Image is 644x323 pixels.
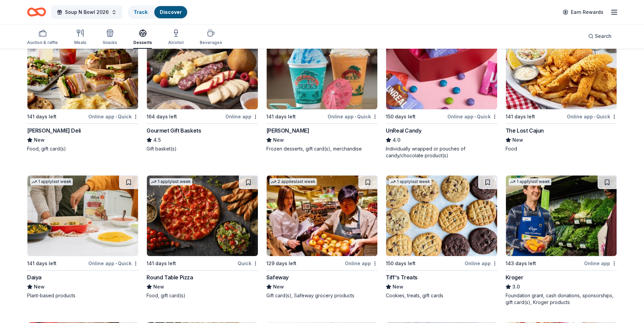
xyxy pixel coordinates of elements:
div: Quick [238,259,258,268]
span: Soup N Bowl 2026 [65,8,109,16]
div: Kroger [506,273,524,281]
div: Individually wrapped or pouches of candy/chocolate product(s) [386,145,497,159]
div: 141 days left [27,259,57,268]
a: Image for Daiya1 applylast week141 days leftOnline app•QuickDaiyaNewPlant-based products [27,175,138,299]
div: 1 apply last week [150,178,192,185]
a: Home [27,4,46,20]
div: Online app [225,112,258,121]
button: Meals [74,26,86,49]
div: Plant-based products [27,292,138,299]
span: New [34,283,45,291]
span: 4.0 [393,136,400,144]
button: Desserts [133,26,152,49]
div: 150 days left [386,113,416,121]
div: 141 days left [147,259,176,268]
button: Search [583,29,617,43]
div: Gourmet Gift Baskets [147,126,201,135]
a: Track [134,9,148,15]
span: New [512,136,523,144]
div: Online app Quick [328,112,378,121]
span: Search [595,32,612,40]
a: Image for McAlister's Deli8 applieslast week141 days leftOnline app•Quick[PERSON_NAME] DeliNewFoo... [27,28,138,152]
div: Food [506,145,617,152]
a: Image for Kroger1 applylast week143 days leftOnline appKroger3.0Foundation grant, cash donations,... [506,175,617,306]
div: Online app [584,259,617,268]
div: Daiya [27,273,42,281]
div: Desserts [133,40,152,45]
div: 164 days left [147,113,177,121]
div: Foundation grant, cash donations, sponsorships, gift card(s), Kroger products [506,292,617,306]
span: New [273,136,284,144]
div: Gift card(s), Safeway grocery products [266,292,378,299]
div: 1 apply last week [389,178,431,185]
button: Snacks [103,26,117,49]
div: Round Table Pizza [147,273,193,281]
a: Earn Rewards [559,6,607,18]
button: Beverages [200,26,222,49]
div: Gift basket(s) [147,145,258,152]
div: Snacks [103,40,117,45]
img: Image for UnReal Candy [386,29,497,109]
div: 143 days left [506,259,536,268]
div: Safeway [266,273,289,281]
img: Image for Tiff's Treats [386,176,497,256]
img: Image for McAlister's Deli [27,29,138,109]
div: 150 days left [386,259,416,268]
span: New [153,283,164,291]
div: Food, gift card(s) [147,292,258,299]
span: • [474,114,476,119]
div: Tiff's Treats [386,273,418,281]
span: • [355,114,356,119]
div: Auction & raffle [27,40,58,45]
button: Auction & raffle [27,26,58,49]
img: Image for Daiya [27,176,138,256]
span: • [115,261,117,266]
a: Discover [160,9,182,15]
div: 141 days left [27,113,57,121]
img: Image for Round Table Pizza [147,176,258,256]
a: Image for Bahama Buck's4 applieslast week141 days leftOnline app•Quick[PERSON_NAME]NewFrozen dess... [266,28,378,152]
div: 2 applies last week [269,178,317,185]
span: • [115,114,117,119]
div: [PERSON_NAME] [266,126,309,135]
div: 1 apply last week [30,178,73,185]
img: Image for Kroger [506,176,617,256]
div: 1 apply last week [509,178,551,185]
a: Image for The Lost Cajun141 days leftOnline app•QuickThe Lost CajunNewFood [506,28,617,152]
div: Beverages [200,40,222,45]
div: 129 days left [266,259,296,268]
a: Image for UnReal Candy8 applieslast week150 days leftOnline app•QuickUnReal Candy4.0Individually ... [386,28,497,159]
button: Soup N Bowl 2026 [51,5,122,19]
div: Meals [74,40,86,45]
div: 141 days left [266,113,296,121]
a: Image for Safeway2 applieslast week129 days leftOnline appSafewayNewGift card(s), Safeway grocery... [266,175,378,299]
div: Online app [465,259,497,268]
span: New [393,283,403,291]
div: 141 days left [506,113,535,121]
div: Online app Quick [88,112,138,121]
img: Image for Safeway [267,176,377,256]
a: Image for Round Table Pizza1 applylast week141 days leftQuickRound Table PizzaNewFood, gift card(s) [147,175,258,299]
div: Food, gift card(s) [27,145,138,152]
img: Image for Bahama Buck's [267,29,377,109]
div: UnReal Candy [386,126,421,135]
div: [PERSON_NAME] Deli [27,126,81,135]
span: New [273,283,284,291]
img: Image for The Lost Cajun [506,29,617,109]
span: 3.0 [512,283,520,291]
span: • [594,114,595,119]
div: Cookies, treats, gift cards [386,292,497,299]
img: Image for Gourmet Gift Baskets [147,29,258,109]
a: Image for Tiff's Treats1 applylast week150 days leftOnline appTiff's TreatsNewCookies, treats, gi... [386,175,497,299]
div: Online app Quick [88,259,138,268]
div: Alcohol [168,40,183,45]
a: Image for Gourmet Gift Baskets20 applieslast week164 days leftOnline appGourmet Gift Baskets4.5Gi... [147,28,258,152]
span: 4.5 [153,136,161,144]
div: The Lost Cajun [506,126,544,135]
span: New [34,136,45,144]
div: Online app [345,259,378,268]
div: Online app Quick [567,112,617,121]
button: Alcohol [168,26,183,49]
div: Frozen desserts, gift card(s), merchandise [266,145,378,152]
button: TrackDiscover [128,5,188,19]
